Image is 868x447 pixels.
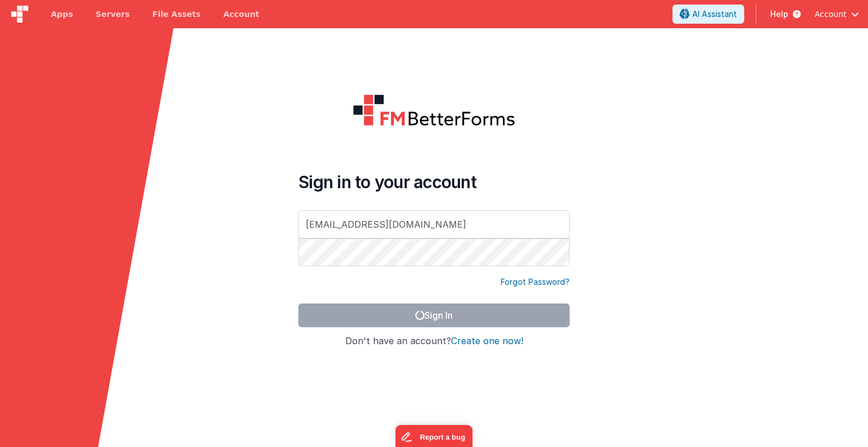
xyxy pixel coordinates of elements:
[298,172,570,192] h4: Sign in to your account
[96,8,129,20] span: Servers
[51,8,73,20] span: Apps
[451,336,523,346] button: Create one now!
[501,276,570,288] a: Forgot Password?
[298,336,570,346] h4: Don't have an account?
[298,303,570,327] button: Sign In
[298,210,570,238] input: Email Address
[814,8,859,20] button: Account
[672,5,744,24] button: AI Assistant
[770,8,788,20] span: Help
[692,8,737,20] span: AI Assistant
[814,8,847,20] span: Account
[153,8,201,20] span: File Assets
